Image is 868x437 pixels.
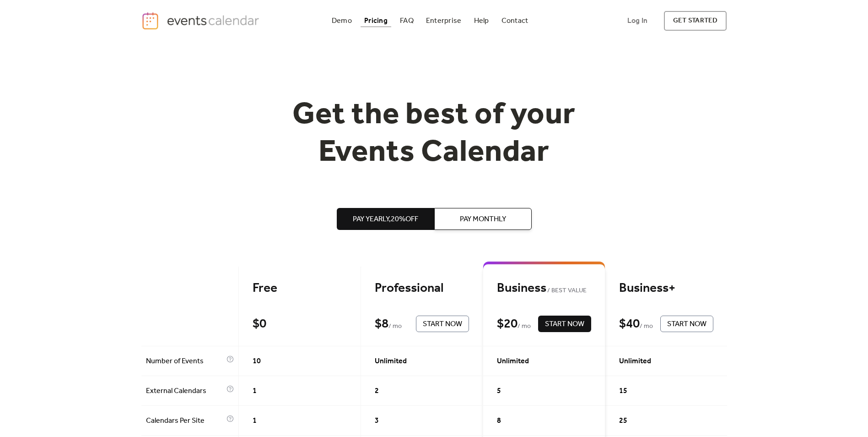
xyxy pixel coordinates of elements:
[498,15,532,27] a: Contact
[470,15,493,27] a: Help
[253,386,257,397] span: 1
[497,316,518,332] div: $ 20
[364,18,388,23] div: Pricing
[146,386,224,397] span: External Calendars
[416,316,469,332] button: Start Now
[619,316,640,332] div: $ 40
[423,319,462,330] span: Start Now
[253,316,266,332] div: $ 0
[640,321,653,332] span: / mo
[375,386,379,397] span: 2
[328,15,356,27] a: Demo
[501,18,528,23] div: Contact
[618,11,657,31] a: Log In
[619,415,627,426] span: 25
[422,15,465,27] a: Enterprise
[434,208,532,230] button: Pay Monthly
[664,11,727,31] a: get started
[545,319,584,330] span: Start Now
[619,386,627,397] span: 15
[474,18,489,23] div: Help
[141,11,262,30] a: home
[375,316,388,332] div: $ 8
[146,356,224,367] span: Number of Events
[253,356,261,367] span: 10
[353,214,418,225] span: Pay Yearly, 20% off
[426,18,461,23] div: Enterprise
[388,321,402,332] span: / mo
[332,18,352,23] div: Demo
[253,415,257,426] span: 1
[667,319,706,330] span: Start Now
[396,15,417,27] a: FAQ
[660,316,713,332] button: Start Now
[375,356,407,367] span: Unlimited
[375,415,379,426] span: 3
[460,214,506,225] span: Pay Monthly
[259,97,610,171] h1: Get the best of your Events Calendar
[400,18,414,23] div: FAQ
[497,356,529,367] span: Unlimited
[619,280,713,296] div: Business+
[546,285,587,296] span: BEST VALUE
[518,321,531,332] span: / mo
[337,208,434,230] button: Pay Yearly,20%off
[538,316,591,332] button: Start Now
[497,386,501,397] span: 5
[146,415,224,426] span: Calendars Per Site
[375,280,469,296] div: Professional
[619,356,651,367] span: Unlimited
[497,415,501,426] span: 8
[497,280,591,296] div: Business
[253,280,347,296] div: Free
[361,15,391,27] a: Pricing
